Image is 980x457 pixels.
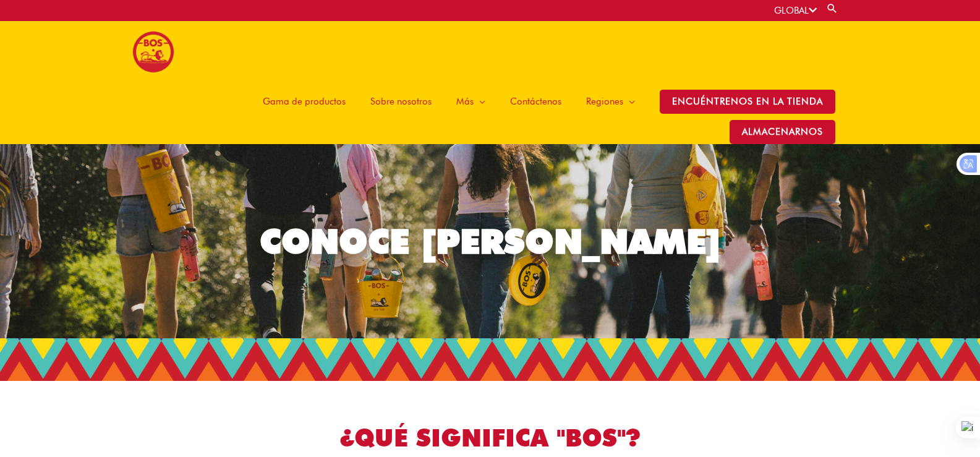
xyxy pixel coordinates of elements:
[647,83,848,120] a: Encuéntrenos en la tienda
[339,423,641,452] font: ¿QUÉ SIGNIFICA "BOS"?
[510,96,561,107] font: Contáctenos
[742,126,823,137] font: ALMACENARNOS
[132,83,848,144] nav: Navegación del sitio
[358,83,444,120] a: Sobre nosotros
[574,83,647,120] a: Regiones
[444,83,498,120] a: Más
[672,96,823,107] font: Encuéntrenos en la tienda
[456,96,474,107] font: Más
[260,221,721,262] font: CONOCE [PERSON_NAME]
[498,83,574,120] a: Contáctenos
[826,2,838,14] a: Botón de búsqueda
[132,31,174,73] img: Finales del logotipo de BOS-200px
[370,96,432,107] font: Sobre nosotros
[250,83,358,120] a: Gama de productos
[263,96,346,107] font: Gama de productos
[774,5,817,16] a: GLOBAL
[774,5,809,16] font: GLOBAL
[717,120,848,144] a: ALMACENARNOS
[586,96,623,107] font: Regiones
